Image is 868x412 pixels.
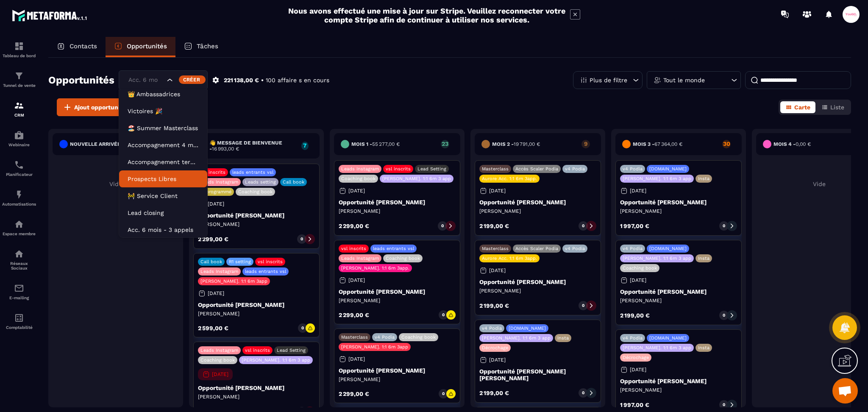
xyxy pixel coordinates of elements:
[57,98,131,116] button: Ajout opportunité
[119,70,208,90] div: Search for option
[832,378,858,404] a: Ouvrir le chat
[590,77,627,83] p: Plus de filtre
[773,141,811,147] h6: Mois 4 -
[70,141,147,147] h6: Nouvelle arrivée 🌸 -
[348,277,365,283] p: [DATE]
[816,101,849,113] button: Liste
[557,335,569,341] p: Insta
[630,367,646,373] p: [DATE]
[12,8,88,23] img: logo
[479,208,596,214] p: [PERSON_NAME]
[197,42,218,50] p: Tâches
[245,179,276,185] p: Leads setting
[341,256,379,261] p: Leads Instagram
[482,345,508,351] p: Décrochage
[479,199,596,206] p: Opportunité [PERSON_NAME]
[479,278,596,285] p: Opportunité [PERSON_NAME]
[2,242,36,277] a: social-networksocial-networkRéseaux Sociaux
[339,208,456,214] p: [PERSON_NAME]
[2,113,36,117] p: CRM
[2,53,36,58] p: Tableau de bord
[198,325,228,331] p: 2 599,00 €
[128,175,199,183] p: Prospects Libres
[238,189,273,195] p: Coaching book
[373,246,414,251] p: leads entrants vsl
[581,141,590,147] p: 9
[482,326,502,331] p: v4 Podia
[258,259,283,264] p: vsl inscrits
[341,265,409,271] p: [PERSON_NAME]. 1:1 6m 3app.
[372,141,400,147] span: 55 277,00 €
[620,378,737,384] p: Opportunité [PERSON_NAME]
[200,278,267,284] p: [PERSON_NAME]. 1:1 6m 3app
[442,391,445,397] p: 0
[489,357,506,363] p: [DATE]
[649,335,687,341] p: [DOMAIN_NAME]
[339,199,456,206] p: Opportunité [PERSON_NAME]
[14,189,24,200] img: automations
[620,402,649,408] p: 1 997,00 €
[620,288,737,295] p: Opportunité [PERSON_NAME]
[620,208,737,214] p: [PERSON_NAME]
[479,223,509,229] p: 2 199,00 €
[623,355,649,360] p: Décrochage
[208,290,224,296] p: [DATE]
[565,166,585,172] p: v4 Podia
[198,236,228,242] p: 2 299,00 €
[232,170,273,175] p: leads entrants vsl
[74,103,126,111] span: Ajout opportunité
[198,212,315,219] p: Opportunité [PERSON_NAME]
[200,259,222,264] p: Call book
[242,357,310,363] p: [PERSON_NAME]. 1:1 6m 3 app
[386,166,411,172] p: vsl inscrits
[128,124,199,132] p: 🏖️ Summer Masterclass
[482,176,537,181] p: Aurore Acc. 1:1 6m 3app.
[341,176,376,181] p: Coaching book
[401,334,436,340] p: Coaching book
[482,256,537,261] p: Aurore Acc. 1:1 6m 3app.
[514,141,540,147] span: 19 791,00 €
[630,188,646,194] p: [DATE]
[698,345,709,351] p: Insta
[2,153,36,183] a: schedulerschedulerPlanificateur
[14,313,24,323] img: accountant
[261,76,264,84] p: •
[723,223,725,229] p: 0
[2,295,36,300] p: E-mailing
[620,223,649,229] p: 1 997,00 €
[582,303,584,309] p: 0
[830,104,844,111] span: Liste
[301,142,309,148] p: 7
[2,83,36,88] p: Tunnel de vente
[489,267,506,273] p: [DATE]
[341,344,408,350] p: [PERSON_NAME]. 1:1 6m 3app
[2,142,36,147] p: Webinaire
[198,221,315,228] p: [PERSON_NAME]
[127,42,167,50] p: Opportunités
[341,166,379,172] p: Leads Instagram
[565,246,585,251] p: v4 Podia
[663,77,705,83] p: Tout le monde
[654,141,682,147] span: 67 364,00 €
[482,335,551,341] p: [PERSON_NAME]. 1:1 6m 3 app
[2,261,36,270] p: Réseaux Sociaux
[492,141,540,147] h6: Mois 2 -
[2,277,36,306] a: emailemailE-mailing
[198,393,315,400] p: [PERSON_NAME]
[341,334,368,340] p: Masterclass
[620,297,737,304] p: [PERSON_NAME]
[722,141,731,147] p: 30
[649,246,687,251] p: [DOMAIN_NAME]
[2,35,36,64] a: formationformationTableau de bord
[339,391,369,397] p: 2 299,00 €
[283,179,304,185] p: Call book
[2,183,36,213] a: automationsautomationsAutomatisations
[229,259,251,264] p: R1 setting
[698,256,709,261] p: Insta
[200,189,231,195] p: Reprogrammé
[623,335,643,341] p: v4 Podia
[2,172,36,177] p: Planificateur
[623,176,691,181] p: [PERSON_NAME]. 1:1 6m 3 app
[200,269,238,274] p: Leads Instagram
[489,188,506,194] p: [DATE]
